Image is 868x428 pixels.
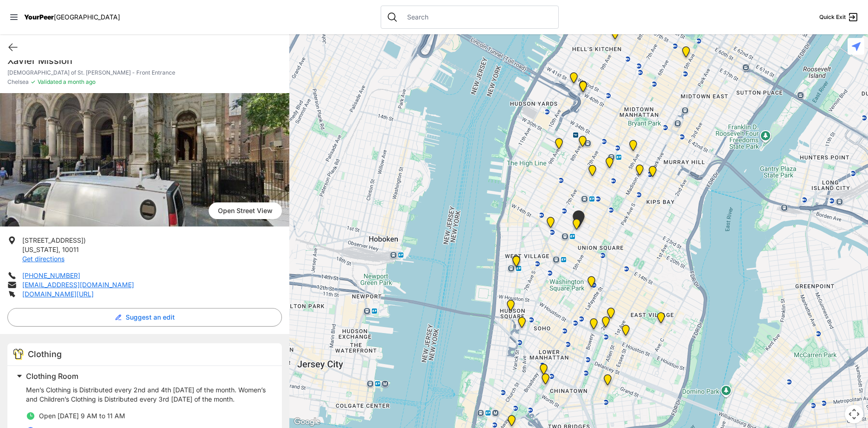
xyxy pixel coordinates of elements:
div: Back of the Church [571,219,582,233]
div: Antonio Olivieri Drop-in Center [577,136,588,151]
div: Art and Acceptance LGBTQIA2S+ Program [511,255,522,270]
a: Get directions [22,255,64,263]
div: Manhattan [655,312,667,327]
input: Search [402,13,553,22]
h1: Xavier Mission [7,54,282,67]
div: Tribeca Campus/New York City Rescue Mission [538,364,549,378]
div: Manhattan Criminal Court [540,373,551,388]
span: Clothing [28,349,62,359]
div: Metro Baptist Church [577,81,589,96]
span: a month ago [62,78,96,85]
div: Maryhouse [605,308,617,322]
a: Open this area in Google Maps (opens a new window) [292,416,322,428]
a: [EMAIL_ADDRESS][DOMAIN_NAME] [22,281,134,289]
p: Men’s Clothing is Distributed every 2nd and 4th [DATE] of the month. Women’s and Children’s Cloth... [26,385,271,404]
div: Main Location, SoHo, DYCD Youth Drop-in Center [516,317,528,332]
span: ✓ [31,78,36,86]
span: Clothing Room [26,371,78,381]
a: Quick Exit [819,12,859,23]
a: YourPeer[GEOGRAPHIC_DATA] [24,14,120,20]
span: YourPeer [24,13,54,21]
div: Lower East Side Youth Drop-in Center. Yellow doors with grey buzzer on the right [602,374,613,389]
div: Metro Baptist Church [577,81,589,95]
div: Chelsea [553,138,565,153]
span: [US_STATE] [22,245,58,253]
div: Headquarters [604,157,615,172]
button: Map camera controls [845,405,863,423]
button: Suggest an edit [7,308,282,327]
div: Harvey Milk High School [586,276,597,291]
span: Validated [38,78,62,85]
div: Church of the Village [545,217,556,232]
div: St. Joseph House [600,316,612,331]
p: [DEMOGRAPHIC_DATA] of St. [PERSON_NAME] - Front Entrance [7,69,282,76]
div: 9th Avenue Drop-in Center [609,28,621,43]
a: [PHONE_NUMBER] [22,271,80,279]
span: Quick Exit [819,13,846,21]
span: 10011 [62,245,79,253]
span: Suggest an edit [126,313,175,322]
span: Open Street View [209,202,282,219]
a: [DOMAIN_NAME][URL] [22,290,94,298]
span: [GEOGRAPHIC_DATA] [54,13,120,21]
span: Open [DATE] 9 AM to 11 AM [39,412,125,420]
span: Chelsea [7,78,29,86]
div: Church of St. Francis Xavier - Front Entrance [571,210,587,231]
img: Google [292,416,322,428]
div: Mainchance Adult Drop-in Center [647,166,658,181]
div: Greenwich Village [511,256,522,271]
div: Greater New York City [634,164,645,179]
div: New Location, Headquarters [587,165,598,180]
span: [STREET_ADDRESS]) [22,236,86,244]
div: University Community Social Services (UCSS) [620,325,632,340]
div: New York [568,72,580,87]
div: Bowery Campus [588,318,600,333]
span: , [58,245,60,253]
